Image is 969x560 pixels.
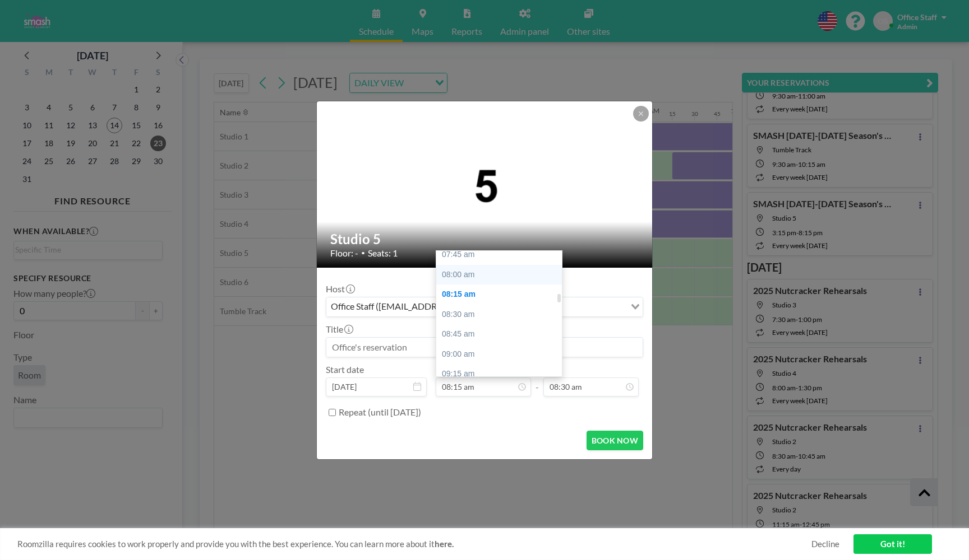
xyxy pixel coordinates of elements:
label: Host [326,283,354,295]
div: 08:30 am [436,305,562,325]
span: Office Staff ([EMAIL_ADDRESS][DOMAIN_NAME]) [329,300,532,314]
img: 537.png [317,157,653,211]
span: Floor: - [330,248,358,259]
button: BOOK NOW [587,431,643,450]
span: Seats: 1 [368,248,398,259]
span: • [361,249,365,257]
a: Decline [811,539,839,549]
div: 09:15 am [436,364,562,384]
label: Title [326,324,352,335]
div: 08:15 am [436,284,562,305]
div: 09:00 am [436,344,562,365]
div: 07:45 am [436,245,562,265]
span: Roomzilla requires cookies to work properly and provide you with the best experience. You can lea... [17,539,811,549]
a: here. [435,539,454,549]
input: Search for option [533,300,624,314]
div: 08:45 am [436,324,562,344]
label: Start date [326,364,364,375]
h2: Studio 5 [330,231,640,248]
div: Search for option [326,297,643,316]
span: - [536,368,539,393]
div: 08:00 am [436,265,562,285]
a: Got it! [853,534,932,554]
input: Office's reservation [326,338,643,357]
label: Repeat (until [DATE]) [339,407,421,418]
